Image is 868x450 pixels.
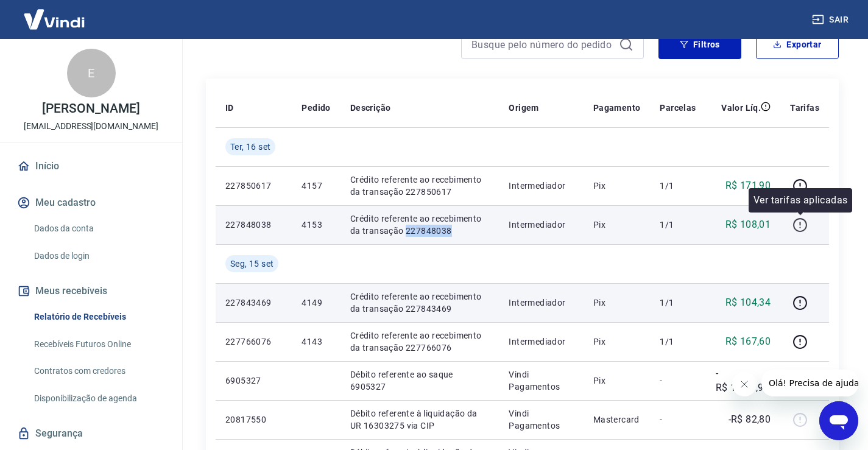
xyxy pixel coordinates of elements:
[819,401,858,440] iframe: Botão para abrir a janela de mensagens
[721,102,761,114] p: Valor Líq.
[593,102,641,114] p: Pagamento
[753,193,847,208] p: Ver tarifas aplicadas
[660,219,696,231] p: 1/1
[725,217,771,232] p: R$ 108,01
[350,213,490,237] p: Crédito referente ao recebimento da transação 227848038
[509,180,573,192] p: Intermediador
[24,120,158,133] p: [EMAIL_ADDRESS][DOMAIN_NAME]
[29,359,168,384] a: Contratos com credores
[660,374,696,387] p: -
[725,295,771,310] p: R$ 104,34
[509,219,573,231] p: Intermediador
[660,413,696,426] p: -
[302,297,330,309] p: 4149
[593,297,641,309] p: Pix
[15,153,168,180] a: Início
[509,336,573,348] p: Intermediador
[15,1,94,38] img: Vindi
[350,329,490,354] p: Crédito referente ao recebimento da transação 227766076
[15,420,168,447] a: Segurança
[593,336,641,348] p: Pix
[225,413,282,426] p: 20817550
[509,297,573,309] p: Intermediador
[660,297,696,309] p: 1/1
[230,141,270,153] span: Ter, 16 set
[509,368,573,393] p: Vindi Pagamentos
[42,102,139,115] p: [PERSON_NAME]
[15,278,168,304] button: Meus recebíveis
[29,216,168,241] a: Dados da conta
[230,258,273,270] span: Seg, 15 set
[593,413,641,426] p: Mastercard
[593,374,641,387] p: Pix
[7,9,102,18] span: Olá! Precisa de ajuda?
[761,370,858,396] iframe: Mensagem da empresa
[350,407,490,432] p: Débito referente à liquidação da UR 16303275 via CIP
[509,407,573,432] p: Vindi Pagamentos
[790,102,819,114] p: Tarifas
[725,178,771,193] p: R$ 171,90
[350,102,391,114] p: Descrição
[225,102,234,114] p: ID
[225,180,282,192] p: 227850617
[660,102,696,114] p: Parcelas
[471,35,614,54] input: Busque pelo número do pedido
[29,244,168,269] a: Dados de login
[350,174,490,198] p: Crédito referente ao recebimento da transação 227850617
[29,386,168,411] a: Disponibilização de agenda
[716,366,771,395] p: -R$ 1.560,96
[225,297,282,309] p: 227843469
[302,336,330,348] p: 4143
[225,219,282,231] p: 227848038
[729,412,771,427] p: -R$ 82,80
[15,189,168,216] button: Meu cadastro
[350,290,490,315] p: Crédito referente ao recebimento da transação 227843469
[350,368,490,393] p: Débito referente ao saque 6905327
[225,336,282,348] p: 227766076
[660,180,696,192] p: 1/1
[810,9,853,31] button: Sair
[658,30,741,59] button: Filtros
[302,180,330,192] p: 4157
[732,372,757,396] iframe: Fechar mensagem
[725,334,771,349] p: R$ 167,60
[302,102,330,114] p: Pedido
[593,180,641,192] p: Pix
[756,30,839,59] button: Exportar
[593,219,641,231] p: Pix
[302,219,330,231] p: 4153
[509,102,538,114] p: Origem
[225,374,282,387] p: 6905327
[67,49,116,97] div: E
[29,304,168,329] a: Relatório de Recebíveis
[29,332,168,357] a: Recebíveis Futuros Online
[660,336,696,348] p: 1/1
